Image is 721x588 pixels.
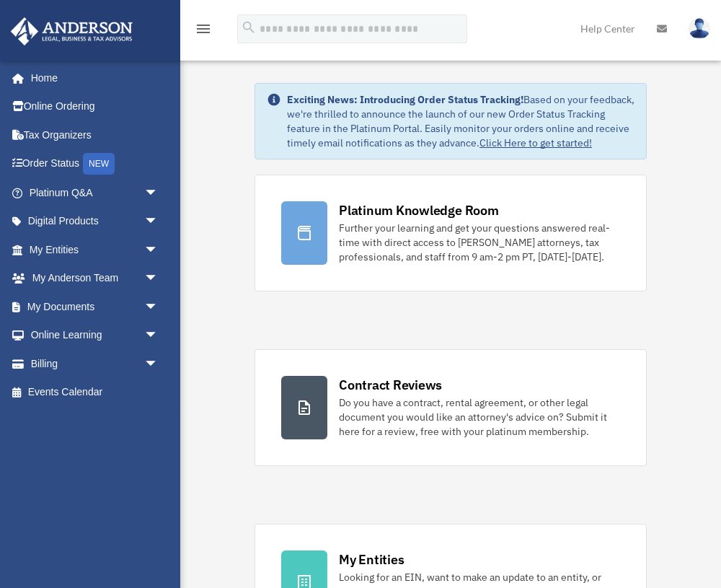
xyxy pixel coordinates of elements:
strong: Exciting News: Introducing Order Status Tracking! [287,93,523,106]
div: My Entities [339,550,404,569]
i: menu [195,20,212,38]
a: My Anderson Teamarrow_drop_down [10,264,180,293]
div: Based on your feedback, we're thrilled to announce the launch of our new Order Status Tracking fe... [287,92,634,150]
a: Billingarrow_drop_down [10,349,180,378]
div: Further your learning and get your questions answered real-time with direct access to [PERSON_NAM... [339,221,620,264]
div: Platinum Knowledge Room [339,201,499,219]
a: Click Here to get started! [479,136,592,149]
i: search [241,19,257,35]
span: arrow_drop_down [144,264,173,294]
div: NEW [83,153,115,175]
a: Home [10,63,173,92]
span: arrow_drop_down [144,235,173,265]
span: arrow_drop_down [144,321,173,351]
a: menu [195,25,212,38]
a: My Documentsarrow_drop_down [10,292,180,321]
span: arrow_drop_down [144,292,173,322]
a: Contract Reviews Do you have a contract, rental agreement, or other legal document you would like... [255,349,647,466]
a: Events Calendar [10,378,180,407]
span: arrow_drop_down [144,178,173,208]
a: My Entitiesarrow_drop_down [10,235,180,264]
a: Digital Productsarrow_drop_down [10,207,180,236]
a: Platinum Q&Aarrow_drop_down [10,178,180,207]
a: Platinum Knowledge Room Further your learning and get your questions answered real-time with dire... [255,175,647,291]
div: Contract Reviews [339,376,442,394]
img: User Pic [689,18,710,39]
span: arrow_drop_down [144,207,173,237]
img: Anderson Advisors Platinum Portal [6,17,137,45]
a: Online Learningarrow_drop_down [10,321,180,350]
a: Online Ordering [10,92,180,121]
a: Tax Organizers [10,120,180,149]
div: Do you have a contract, rental agreement, or other legal document you would like an attorney's ad... [339,395,620,439]
a: Order StatusNEW [10,149,180,179]
span: arrow_drop_down [144,349,173,379]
